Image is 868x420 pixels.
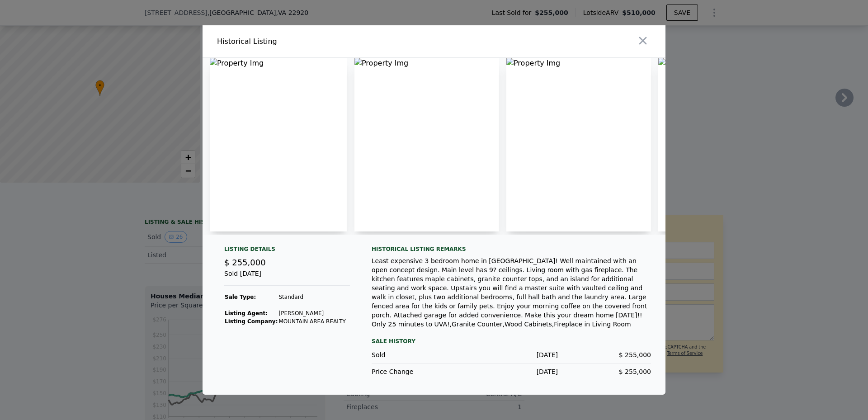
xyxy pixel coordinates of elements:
[225,318,278,325] strong: Listing Company:
[619,368,651,375] span: $ 255,000
[225,310,268,316] strong: Listing Agent:
[372,256,651,329] div: Least expensive 3 bedroom home in [GEOGRAPHIC_DATA]! Well maintained with an open concept design....
[372,336,651,347] div: Sale History
[465,350,558,359] div: [DATE]
[224,245,350,256] div: Listing Details
[372,367,465,376] div: Price Change
[506,58,651,231] img: Property Img
[372,350,465,359] div: Sold
[372,245,651,253] div: Historical Listing remarks
[210,58,347,231] img: Property Img
[658,58,803,231] img: Property Img
[224,269,350,286] div: Sold [DATE]
[278,317,346,326] td: MOUNTAIN AREA REALTY
[278,293,346,301] td: Standard
[224,258,266,267] span: $ 255,000
[619,351,651,359] span: $ 255,000
[354,58,499,231] img: Property Img
[465,367,558,376] div: [DATE]
[217,36,430,47] div: Historical Listing
[225,294,256,300] strong: Sale Type:
[278,309,346,317] td: [PERSON_NAME]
